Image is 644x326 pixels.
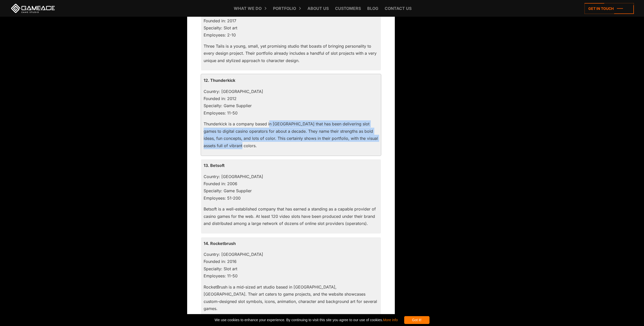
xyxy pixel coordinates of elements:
[204,283,378,312] p: RocketBrush is a mid-sized art studio based in [GEOGRAPHIC_DATA], [GEOGRAPHIC_DATA]. Their art ca...
[204,120,378,149] p: Thunderkick is a company based in [GEOGRAPHIC_DATA] that has been delivering slot games to digita...
[204,43,378,64] p: Three Tails is a young, small, yet promising studio that boasts of bringing personality to every ...
[204,205,378,227] p: Betsoft is a well-established company that has earned a standing as a capable provider of casino ...
[204,251,378,280] p: Country: [GEOGRAPHIC_DATA] Founded in: 2016 Specialty: Slot art Employees: 11-50
[204,162,378,169] p: 13. Betsoft
[383,318,398,322] a: More info
[204,10,378,39] p: Country: [GEOGRAPHIC_DATA] Founded in: 2017 Specialty: Slot art Employees: 2-10
[404,316,430,324] div: Got it!
[204,240,378,247] p: 14. Rocketbrush
[204,77,378,84] p: 12. Thunderkick
[204,173,378,202] p: Country: [GEOGRAPHIC_DATA] Founded in: 2006 Specialty: Game Supplier Employees: 51-200
[204,88,378,117] p: Country: [GEOGRAPHIC_DATA] Founded in: 2012 Specialty: Game Supplier Employees: 11-50
[214,316,398,324] span: We use cookies to enhance your experience. By continuing to visit this site you agree to our use ...
[584,3,634,14] a: Get in touch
